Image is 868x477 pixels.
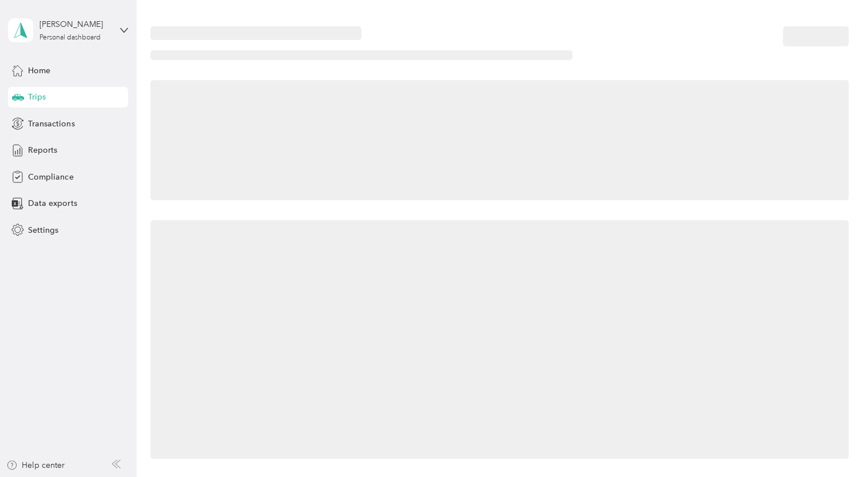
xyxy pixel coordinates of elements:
[28,197,77,209] span: Data exports
[6,459,65,471] button: Help center
[28,118,74,130] span: Transactions
[28,171,73,183] span: Compliance
[28,224,58,236] span: Settings
[28,65,50,77] span: Home
[28,144,57,156] span: Reports
[39,34,101,41] div: Personal dashboard
[804,413,868,477] iframe: Everlance-gr Chat Button Frame
[28,91,46,103] span: Trips
[39,18,111,30] div: [PERSON_NAME]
